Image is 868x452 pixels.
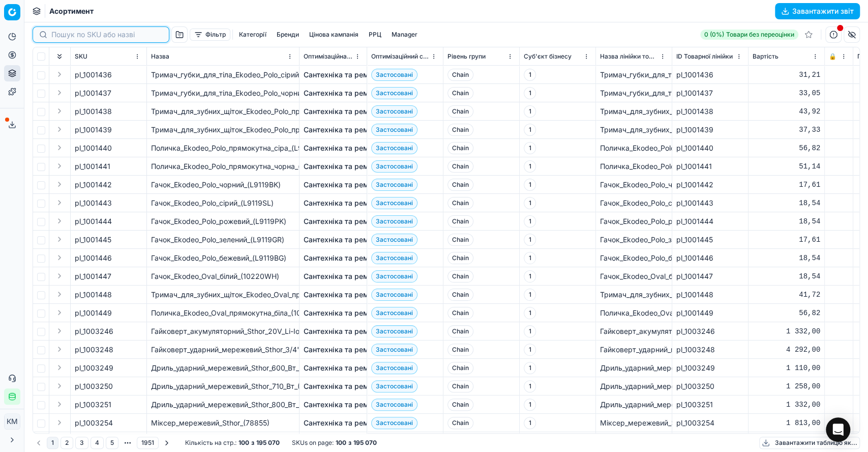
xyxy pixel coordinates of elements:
[151,216,295,227] div: Гачок_Ekodeo_Polo_рожевий_(L9119PK)
[304,253,380,263] a: Сантехніка та ремонт
[151,271,295,281] div: Гачок_Ekodeo_Oval_білий_(10220WH)
[600,88,668,98] div: Тримач_губки_для_тіла_Ekodeo_Polo_чорний_(L9116ВК)
[759,437,860,449] button: Завантажити таблицю як...
[75,125,112,135] span: pl_1001439
[75,290,112,300] span: pl_1001448
[676,271,744,281] div: pl_1001447
[53,196,66,209] button: Expand
[753,70,820,80] div: 31,21
[53,123,66,135] button: Expand
[365,29,385,41] button: РРЦ
[304,363,380,373] a: Сантехніка та ремонт
[304,70,380,80] a: Сантехніка та ремонт
[185,439,236,447] span: Кількість на стр. :
[600,161,668,172] div: Поличка_Ekodeo_Polo_прямокутна_чорна_(L9118BK)
[371,142,417,154] span: Застосовані
[75,400,111,410] span: pl_1003251
[53,50,66,63] button: Expand all
[387,29,422,41] button: Manager
[753,235,820,245] div: 17,61
[348,439,351,447] strong: з
[75,88,111,98] span: pl_1001437
[676,106,744,117] div: pl_1001438
[676,161,744,172] div: pl_1001441
[676,52,733,61] span: ID Товарної лінійки
[47,437,58,449] button: 1
[447,270,473,282] span: Chain
[304,143,380,153] a: Сантехніка та ремонт
[753,290,820,300] div: 41,72
[53,343,66,355] button: Expand
[151,381,295,391] div: Дриль_ударний_мережевий_Sthor_710_Вт_(78995)_
[600,143,668,153] div: Поличка_Ekodeo_Polo_прямокутна_сіра_(L9118SL)
[75,308,112,318] span: pl_1001449
[371,289,417,301] span: Застосовані
[524,160,536,173] span: 1
[371,252,417,264] span: Застосовані
[600,271,668,281] div: Гачок_Ekodeo_Oval_білий_(10220WH)
[75,437,88,449] button: 3
[676,70,744,80] div: pl_1001436
[600,70,668,80] div: Тримач_губки_для_тіла_Ekodeo_Polo_сірий_(L9116SL)
[353,439,377,447] strong: 195 070
[447,105,473,118] span: Chain
[753,400,820,410] div: 1 332,00
[371,362,417,374] span: Застосовані
[753,161,820,172] div: 51,14
[753,88,820,98] div: 33,05
[304,52,352,61] span: Оптимізаційна група
[151,235,295,245] div: Гачок_Ekodeo_Polo_зелений_(L9119GR)
[336,439,346,447] strong: 100
[251,439,254,447] strong: з
[447,197,473,209] span: Chain
[753,381,820,391] div: 1 258,00
[75,161,110,172] span: pl_1001441
[238,439,249,447] strong: 100
[447,252,473,264] span: Chain
[676,400,744,410] div: pl_1003251
[304,106,380,117] a: Сантехніка та ремонт
[447,179,473,191] span: Chain
[371,307,417,319] span: Застосовані
[600,52,657,61] span: Назва лінійки товарів
[753,125,820,135] div: 37,33
[600,125,668,135] div: Тримач_для_зубних_щіток_Ekodeo_Polo_прямий_чорний_(L9117ВК)
[371,234,417,246] span: Застосовані
[371,69,417,81] span: Застосовані
[151,198,295,208] div: Гачок_Ekodeo_Polo_сірий_(L9119SL)
[53,306,66,319] button: Expand
[53,142,66,154] button: Expand
[753,326,820,336] div: 1 332,00
[726,31,794,39] span: Товари без переоцінки
[676,88,744,98] div: pl_1001437
[53,251,66,264] button: Expand
[371,160,417,173] span: Застосовані
[151,418,295,428] div: Міксер_мережевий_Sthor_(78855)
[447,234,473,246] span: Chain
[753,143,820,153] div: 56,82
[524,270,536,282] span: 1
[151,400,295,410] div: Дриль_ударний_мережевий_Sthor_800_Вт_(78997)
[447,325,473,337] span: Chain
[753,418,820,428] div: 1 813,00
[151,345,295,355] div: Гайковерт_ударний_мережевий_Sthor_3/4"_(57097)
[151,308,295,318] div: Поличка_Ekodeo_Oval_прямокутна_біла_(10217WH)
[524,325,536,337] span: 1
[600,381,668,391] div: Дриль_ударний_мережевий_Sthor_710_Вт_(78995)_
[151,143,295,153] div: Поличка_Ekodeo_Polo_прямокутна_сіра_(L9118SL)
[676,216,744,227] div: pl_1001444
[600,253,668,263] div: Гачок_Ekodeo_Polo_бежевий_(L9119BG)
[775,3,860,19] button: Завантажити звіт
[600,180,668,190] div: Гачок_Ekodeo_Polo_чорний_(L9119BK)
[292,439,334,447] span: SKUs on page :
[676,290,744,300] div: pl_1001448
[600,216,668,227] div: Гачок_Ekodeo_Polo_рожевий_(L9119PK)
[600,235,668,245] div: Гачок_Ekodeo_Polo_зелений_(L9119GR)
[151,161,295,172] div: Поличка_Ekodeo_Polo_прямокутна_чорна_(L9118BK)
[304,345,380,355] a: Сантехніка та ремонт
[524,197,536,209] span: 1
[524,362,536,374] span: 1
[676,418,744,428] div: pl_1003254
[151,290,295,300] div: Тримач_для_зубних_щіток_Ekodeo_Oval_прямий_білий_(10216WH)
[53,68,66,80] button: Expand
